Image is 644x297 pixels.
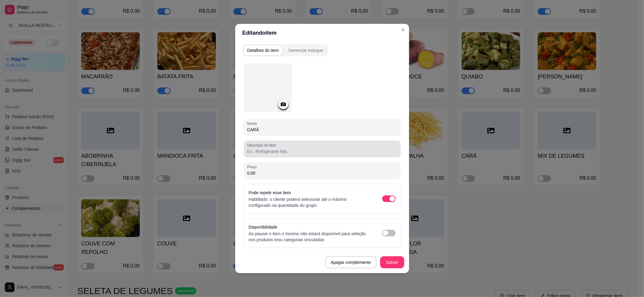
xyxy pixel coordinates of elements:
button: Apagar complemento [325,256,376,268]
button: Salvar [380,256,404,268]
div: complement-group [242,44,402,56]
p: Habilitado: o cliente poderá selecionar até o máximo configurado na quantidade do grupo. [249,196,370,208]
input: Descrição do item [247,148,397,154]
header: Editando item [235,24,409,42]
label: Pode repetir esse item [249,190,291,195]
div: Gerenciar estoque [289,47,323,53]
div: complement-group [242,44,328,56]
label: Preço [247,164,259,169]
div: Detalhes do item [247,47,279,53]
button: Close [398,25,408,35]
input: Nome [247,127,397,133]
label: Descrição do item [247,143,278,148]
input: Preço [247,170,397,176]
label: Disponibilidade [249,225,277,229]
p: Ao pausar o item o mesmo não estará disponível para seleção nos produtos e/ou categorias vinculadas [249,231,370,243]
label: Nome [247,121,259,126]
